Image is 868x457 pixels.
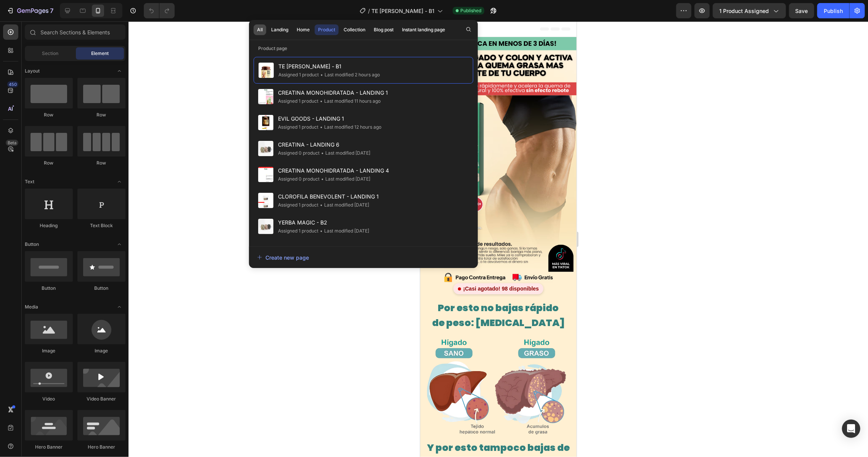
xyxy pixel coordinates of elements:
button: Home [293,24,313,35]
div: Video [25,396,73,402]
div: Video Banner [77,396,125,402]
span: Toggle open [113,65,125,77]
div: Row [25,111,73,118]
span: • [321,176,324,182]
div: Assigned 0 product [278,149,320,157]
div: Last modified 2 hours ago [319,71,380,79]
span: Published [460,7,481,14]
div: Collection [344,26,365,33]
div: Last modified [DATE] [320,149,370,157]
div: Beta [6,140,18,146]
span: • [320,98,323,104]
div: Assigned 1 product [278,227,318,235]
span: • [321,150,324,156]
button: Landing [268,24,292,35]
p: Product page [249,45,478,52]
div: Text Block [77,222,125,229]
p: 7 [50,6,53,15]
div: Assigned 1 product [278,201,318,209]
span: EVIL GOODS - LANDING 1 [278,114,381,123]
span: Element [91,50,109,57]
span: YERBA MAGIC - B2 [278,218,369,227]
div: Row [77,111,125,118]
button: 1 product assigned [713,3,786,18]
span: Button [25,241,39,248]
div: Hero Banner [25,444,73,451]
span: • [320,202,323,208]
span: Section [42,50,59,57]
div: Row [25,160,73,166]
div: Assigned 1 product [278,71,319,79]
div: All [257,26,263,33]
div: Last modified 12 hours ago [318,123,381,131]
button: 7 [3,3,57,18]
div: Image [77,347,125,354]
div: Button [77,285,125,292]
span: CREATINA MONOHIDRATADA - LANDING 4 [278,166,389,175]
div: Create new page [257,254,309,262]
button: Save [789,3,814,18]
span: TE [PERSON_NAME] - B1 [371,7,434,15]
span: Text [25,178,34,185]
div: Last modified 11 hours ago [318,97,381,105]
span: • [320,72,323,78]
span: CREATINA - LANDING 6 [278,140,370,149]
span: Layout [25,68,40,74]
span: Media [25,304,38,310]
div: Assigned 0 product [278,175,320,183]
span: 1 product assigned [719,7,769,15]
span: Toggle open [113,238,125,250]
button: All [254,24,266,35]
div: Assigned 1 product [278,123,318,131]
button: Collection [340,24,369,35]
button: Blog post [370,24,397,35]
div: Last modified [DATE] [320,175,370,183]
div: Image [25,347,73,354]
div: Blog post [374,26,394,33]
div: Assigned 1 product [278,97,318,105]
div: Button [25,285,73,292]
div: Undo/Redo [144,3,175,18]
div: Hero Banner [77,444,125,451]
button: Product [315,24,339,35]
span: CREATINA MONOHIDRATADA - LANDING 1 [278,88,388,97]
div: Last modified [DATE] [318,227,369,235]
div: Heading [25,222,73,229]
input: Search Sections & Elements [25,24,125,40]
div: Open Intercom Messenger [842,420,860,438]
button: Instant landing page [399,24,448,35]
div: Instant landing page [402,26,445,33]
span: TE [PERSON_NAME] - B1 [278,62,380,71]
span: Save [796,8,808,14]
span: • [320,228,323,234]
span: Toggle open [113,301,125,313]
div: Landing [271,26,288,33]
span: • [320,124,323,130]
span: / [368,7,370,15]
span: CLOROFILA BENEVOLENT - LANDING 1 [278,192,379,201]
div: Last modified [DATE] [318,201,369,209]
div: 450 [7,81,18,87]
iframe: Design area [420,21,577,457]
button: Publish [817,3,849,18]
div: Row [77,160,125,166]
div: Home [297,26,310,33]
span: Y por esto tampoco bajas de peso: Colón Irritado [7,420,149,448]
div: Publish [824,7,843,15]
span: Toggle open [113,176,125,188]
div: Product [318,26,335,33]
button: Create new page [257,250,470,265]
